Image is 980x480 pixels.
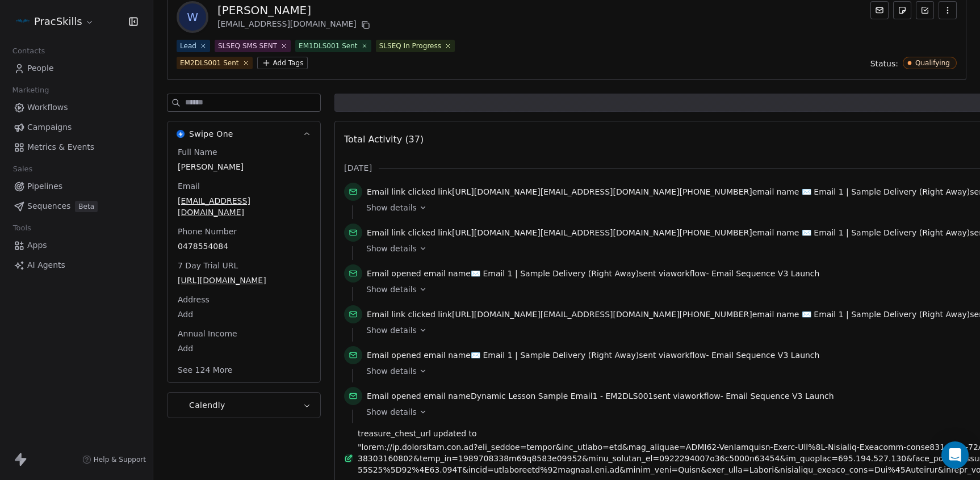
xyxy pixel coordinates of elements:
[82,455,146,464] a: Help & Support
[367,269,421,278] span: Email opened
[379,41,441,51] div: SLSEQ In Progress
[367,390,834,402] span: email name sent via workflow -
[27,239,47,251] span: Apps
[27,121,72,133] span: Campaigns
[299,41,358,51] div: EM1DLS001 Sent
[171,360,239,380] button: See 124 More
[9,98,144,117] a: Workflows
[8,161,37,178] span: Sales
[8,220,36,237] span: Tools
[367,391,421,401] span: Email opened
[366,202,417,213] span: Show details
[452,228,752,237] span: [URL][DOMAIN_NAME][EMAIL_ADDRESS][DOMAIN_NAME][PHONE_NUMBER]
[167,121,320,146] button: Swipe OneSwipe One
[9,177,144,196] a: Pipelines
[14,12,97,31] button: PracSkills
[471,351,639,360] span: ✉️ Email 1 | Sample Delivery (Right Away)
[178,343,310,354] span: Add
[27,180,62,192] span: Pipelines
[34,14,82,29] span: PracSkills
[177,401,185,409] img: Calendly
[175,226,239,237] span: Phone Number
[7,82,54,99] span: Marketing
[175,146,220,158] span: Full Name
[367,310,435,319] span: Email link clicked
[452,187,752,196] span: [URL][DOMAIN_NAME][EMAIL_ADDRESS][DOMAIN_NAME][PHONE_NUMBER]
[9,197,144,216] a: SequencesBeta
[9,59,144,78] a: People
[27,62,54,74] span: People
[366,243,417,254] span: Show details
[711,269,819,278] span: Email Sequence V3 Launch
[178,275,310,286] span: [URL][DOMAIN_NAME]
[257,57,308,69] button: Add Tags
[27,259,65,271] span: AI Agents
[7,43,50,60] span: Contacts
[167,146,320,382] div: Swipe OneSwipe One
[471,269,639,278] span: ✉️ Email 1 | Sample Delivery (Right Away)
[177,130,185,138] img: Swipe One
[358,428,431,439] span: treasure_chest_url
[178,309,310,320] span: Add
[802,228,970,237] span: ✉️ Email 1 | Sample Delivery (Right Away)
[366,406,417,418] span: Show details
[180,41,196,51] div: Lead
[175,328,240,339] span: Annual Income
[711,351,819,360] span: Email Sequence V3 Launch
[471,391,654,401] span: Dynamic Lesson Sample Email1 - EM2DLS001
[344,162,372,174] span: [DATE]
[366,325,417,336] span: Show details
[9,138,144,157] a: Metrics & Events
[175,260,240,271] span: 7 Day Trial URL
[802,310,970,319] span: ✉️ Email 1 | Sample Delivery (Right Away)
[802,187,970,196] span: ✉️ Email 1 | Sample Delivery (Right Away)
[9,236,144,255] a: Apps
[367,350,819,361] span: email name sent via workflow -
[915,59,950,67] div: Qualifying
[870,58,898,69] span: Status:
[167,393,320,418] button: CalendlyCalendly
[189,128,233,140] span: Swipe One
[367,351,421,360] span: Email opened
[16,15,30,28] img: PracSkills%20Email%20Display%20Picture.png
[179,3,206,31] span: W
[941,441,969,469] div: Open Intercom Messenger
[27,141,94,153] span: Metrics & Events
[27,102,68,113] span: Workflows
[178,195,310,218] span: [EMAIL_ADDRESS][DOMAIN_NAME]
[726,391,834,401] span: Email Sequence V3 Launch
[218,41,277,51] div: SLSEQ SMS SENT
[367,187,435,196] span: Email link clicked
[366,284,417,295] span: Show details
[367,268,819,279] span: email name sent via workflow -
[217,18,372,32] div: [EMAIL_ADDRESS][DOMAIN_NAME]
[9,118,144,137] a: Campaigns
[175,180,202,192] span: Email
[344,134,424,145] span: Total Activity (37)
[189,399,225,411] span: Calendly
[75,201,98,212] span: Beta
[452,310,752,319] span: [URL][DOMAIN_NAME][EMAIL_ADDRESS][DOMAIN_NAME][PHONE_NUMBER]
[433,428,477,439] span: updated to
[178,161,310,172] span: [PERSON_NAME]
[217,2,372,18] div: [PERSON_NAME]
[94,455,146,464] span: Help & Support
[180,58,239,68] div: EM2DLS001 Sent
[27,200,70,212] span: Sequences
[9,256,144,275] a: AI Agents
[366,365,417,377] span: Show details
[178,241,310,252] span: 0478554084
[367,228,435,237] span: Email link clicked
[175,294,212,305] span: Address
